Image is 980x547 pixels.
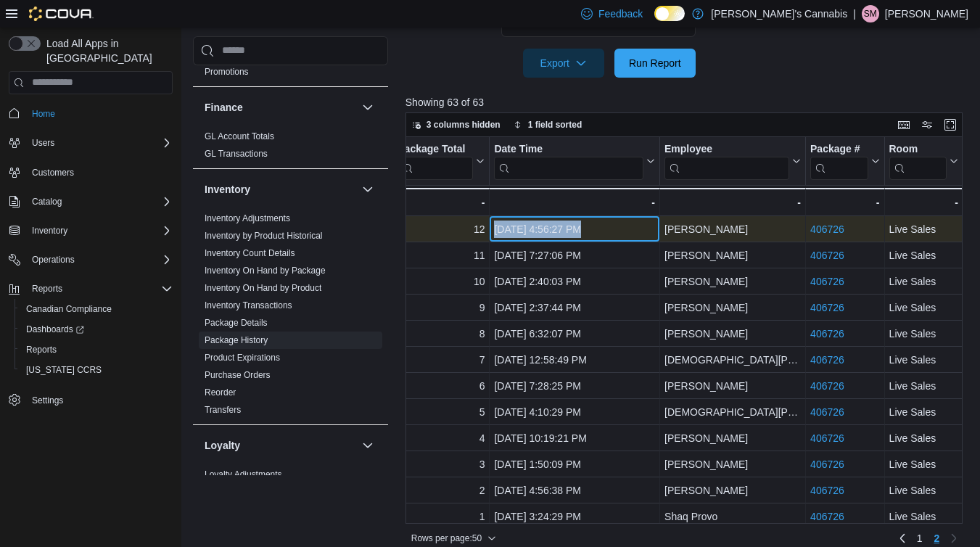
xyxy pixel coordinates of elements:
[26,251,173,268] span: Operations
[3,250,178,270] button: Operations
[205,100,356,115] button: Finance
[205,370,271,380] a: Purchase Orders
[862,5,879,22] div: Sydnee Mcclure
[26,104,173,123] span: Home
[494,142,643,179] div: Date Time
[885,5,968,22] p: [PERSON_NAME]
[494,456,655,473] div: [DATE] 1:50:09 PM
[398,429,485,447] div: 4
[205,317,268,329] span: Package Details
[26,222,173,239] span: Inventory
[889,273,958,290] div: Live Sales
[398,142,473,156] div: Package Total
[398,377,485,395] div: 6
[20,361,173,379] span: Washington CCRS
[654,21,655,22] span: Dark Mode
[205,131,274,141] a: GL Account Totals
[398,221,485,238] div: 12
[205,469,282,480] a: Loyalty Adjustments
[3,133,178,153] button: Users
[205,247,295,259] span: Inventory Count Details
[889,351,958,369] div: Live Sales
[889,247,958,264] div: Live Sales
[205,282,321,294] span: Inventory On Hand by Product
[664,273,801,290] div: [PERSON_NAME]
[20,341,62,358] a: Reports
[205,300,292,311] span: Inventory Transactions
[205,404,241,416] span: Transfers
[26,134,60,152] button: Users
[810,142,868,156] div: Package #
[205,335,268,345] a: Package History
[918,116,936,133] button: Display options
[934,531,939,546] span: 2
[614,49,696,78] button: Run Report
[664,351,801,369] div: [DEMOGRAPHIC_DATA][PERSON_NAME]
[205,369,271,381] span: Purchase Orders
[810,276,844,287] a: 406726
[494,142,655,179] button: Date Time
[26,364,102,376] span: [US_STATE] CCRS
[889,142,946,156] div: Room
[398,194,485,211] div: -
[889,429,958,447] div: Live Sales
[205,67,249,77] a: Promotions
[494,299,655,316] div: [DATE] 2:37:44 PM
[398,482,485,499] div: 2
[20,300,118,318] a: Canadian Compliance
[810,194,879,211] div: -
[15,360,178,380] button: [US_STATE] CCRS
[810,223,844,235] a: 406726
[398,142,485,179] button: Package Total
[664,456,801,473] div: [PERSON_NAME]
[810,432,844,444] a: 406726
[32,395,63,406] span: Settings
[398,142,473,179] div: Package Total
[15,340,178,360] button: Reports
[494,194,655,211] div: -
[205,266,326,276] a: Inventory On Hand by Package
[15,319,178,340] a: Dashboards
[32,167,74,178] span: Customers
[894,530,911,547] a: Previous page
[494,403,655,421] div: [DATE] 4:10:29 PM
[494,325,655,342] div: [DATE] 6:32:07 PM
[494,273,655,290] div: [DATE] 2:40:03 PM
[32,108,55,120] span: Home
[664,377,801,395] div: [PERSON_NAME]
[26,251,81,268] button: Operations
[205,387,236,398] span: Reorder
[205,265,326,276] span: Inventory On Hand by Package
[32,225,67,237] span: Inventory
[664,429,801,447] div: [PERSON_NAME]
[205,438,356,453] button: Loyalty
[26,134,173,152] span: Users
[398,247,485,264] div: 11
[205,387,236,398] a: Reorder
[664,482,801,499] div: [PERSON_NAME]
[32,254,75,266] span: Operations
[41,36,173,65] span: Load All Apps in [GEOGRAPHIC_DATA]
[205,230,323,242] span: Inventory by Product Historical
[598,7,643,21] span: Feedback
[889,377,958,395] div: Live Sales
[494,142,643,156] div: Date Time
[523,49,604,78] button: Export
[26,193,67,210] button: Catalog
[205,352,280,363] span: Product Expirations
[15,299,178,319] button: Canadian Compliance
[205,213,290,224] span: Inventory Adjustments
[889,403,958,421] div: Live Sales
[26,193,173,210] span: Catalog
[810,485,844,496] a: 406726
[528,119,582,131] span: 1 field sorted
[32,137,54,149] span: Users
[494,247,655,264] div: [DATE] 7:27:06 PM
[398,403,485,421] div: 5
[20,321,90,338] a: Dashboards
[654,6,685,21] input: Dark Mode
[205,334,268,346] span: Package History
[205,283,321,293] a: Inventory On Hand by Product
[193,210,388,424] div: Inventory
[810,328,844,340] a: 406726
